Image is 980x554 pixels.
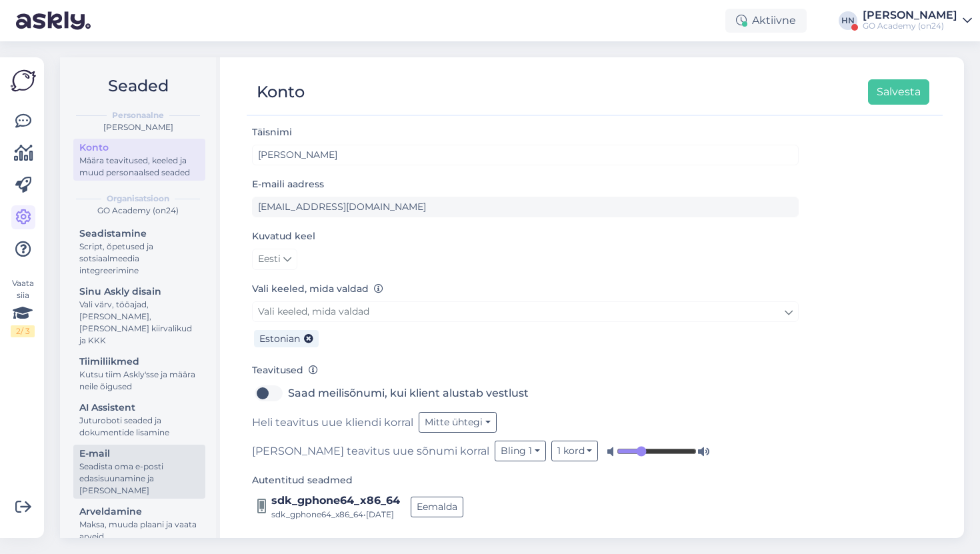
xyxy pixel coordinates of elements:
a: AI AssistentJuturoboti seaded ja dokumentide lisamine [73,399,205,441]
div: Kutsu tiim Askly'sse ja määra neile õigused [79,369,199,393]
div: GO Academy (on24) [71,205,205,217]
h2: Seaded [71,73,205,99]
a: ArveldamineMaksa, muuda plaani ja vaata arveid [73,503,205,545]
div: E-mail [79,447,199,461]
a: Vali keeled, mida valdad [252,301,799,322]
a: E-mailSeadista oma e-posti edasisuunamine ja [PERSON_NAME] [73,445,205,499]
div: [PERSON_NAME] teavitus uue sõnumi korral [252,441,799,461]
div: [PERSON_NAME] [863,10,957,21]
label: Teavitused [252,363,318,377]
label: Saad meilisõnumi, kui klient alustab vestlust [288,383,529,404]
label: Täisnimi [252,125,292,139]
div: Sinu Askly disain [79,285,199,299]
a: TiimiliikmedKutsu tiim Askly'sse ja määra neile õigused [73,353,205,395]
span: Vali keeled, mida valdad [258,305,369,317]
div: Määra teavitused, keeled ja muud personaalsed seaded [79,155,199,179]
a: Eesti [252,249,297,270]
div: Script, õpetused ja sotsiaalmeedia integreerimine [79,241,199,277]
div: GO Academy (on24) [863,21,957,31]
a: KontoMäära teavitused, keeled ja muud personaalsed seaded [73,139,205,181]
div: HN [839,11,857,30]
a: Sinu Askly disainVali värv, tööajad, [PERSON_NAME], [PERSON_NAME] kiirvalikud ja KKK [73,283,205,349]
div: [PERSON_NAME] [71,121,205,133]
div: Konto [79,141,199,155]
div: AI Assistent [79,401,199,415]
input: Sisesta nimi [252,145,799,165]
div: Juturoboti seaded ja dokumentide lisamine [79,415,199,439]
a: SeadistamineScript, õpetused ja sotsiaalmeedia integreerimine [73,225,205,279]
div: Arveldamine [79,505,199,519]
div: Heli teavitus uue kliendi korral [252,412,799,433]
div: Aktiivne [725,9,807,33]
label: E-maili aadress [252,177,324,191]
button: 1 kord [551,441,599,461]
button: Eemalda [411,497,463,517]
b: Organisatsioon [107,193,169,205]
label: Vali keeled, mida valdad [252,282,383,296]
span: Eesti [258,252,281,267]
button: Bling 1 [495,441,546,461]
div: Seadista oma e-posti edasisuunamine ja [PERSON_NAME] [79,461,199,497]
label: Kuvatud keel [252,229,315,243]
img: Askly Logo [11,68,36,93]
div: Tiimiliikmed [79,355,199,369]
label: Autentitud seadmed [252,473,353,487]
div: 2 / 3 [11,325,35,337]
button: Salvesta [868,79,929,105]
div: Vaata siia [11,277,35,337]
div: Vali värv, tööajad, [PERSON_NAME], [PERSON_NAME] kiirvalikud ja KKK [79,299,199,347]
a: [PERSON_NAME]GO Academy (on24) [863,10,972,31]
div: Maksa, muuda plaani ja vaata arveid [79,519,199,543]
div: Seadistamine [79,227,199,241]
div: sdk_gphone64_x86_64 • [DATE] [271,509,400,521]
div: Konto [257,79,305,105]
button: Mitte ühtegi [419,412,497,433]
input: Sisesta e-maili aadress [252,197,799,217]
span: Estonian [259,333,300,345]
b: Personaalne [112,109,164,121]
div: sdk_gphone64_x86_64 [271,493,400,509]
